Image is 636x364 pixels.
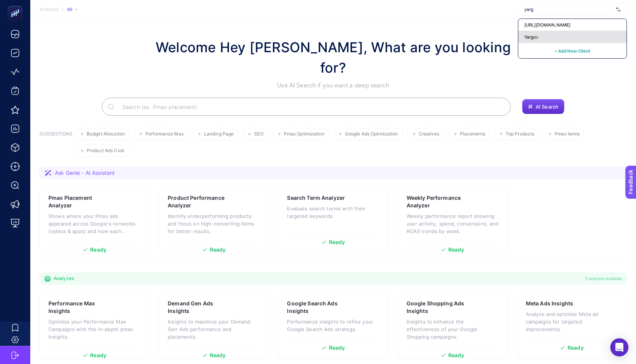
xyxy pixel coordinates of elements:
[448,247,465,252] span: Ready
[278,185,388,254] a: Search Term AnalyzerEvaluate search terms with their targeted keywordsReady
[39,291,150,359] a: Performance Max InsightsOptimize your Performance Max Campaigns with the in-depth pmax insights.R...
[555,131,580,137] span: Pmax terms
[284,131,324,137] span: Pmax Optimization
[48,194,116,209] h3: Pmax Placement Analyzer
[204,131,234,137] span: Landing Page
[407,194,475,209] h3: Weekly Performance Analyzer
[407,300,475,315] h3: Google Shopping Ads Insights
[5,2,29,8] span: Feedback
[90,247,106,252] span: Ready
[168,300,235,315] h3: Demand Gen Ads Insights
[278,291,388,359] a: Google Search Ads InsightsPerformance insights to refine your Google Search Ads strategy.Ready
[48,212,140,235] p: Shows where your Pmax ads appeared across Google's networks (videos & apps) and how each placemen...
[287,194,345,202] h3: Search Term Analyzer
[90,353,106,358] span: Ready
[159,185,269,254] a: Product Performance AnalyzerIdentify underperforming products and focus on high-converting items ...
[536,104,558,110] span: AI Search
[329,240,345,245] span: Ready
[168,194,237,209] h3: Product Performance Analyzer
[397,291,508,359] a: Google Shopping Ads InsightsInsights to enhance the effectiveness of your Google Shopping campaig...
[254,131,263,137] span: SEO
[116,96,505,117] input: Search
[287,300,355,315] h3: Google Search Ads Insights
[407,318,499,341] p: Insights to enhance the effectiveness of your Google Shopping campaigns.
[524,22,571,28] span: [URL][DOMAIN_NAME]
[517,291,627,359] a: Meta Ads InsightsAnalyze and optimize Meta ad campaigns for targeted improvements.Ready
[610,338,628,356] div: Open Intercom Messenger
[87,148,124,154] span: Product Ads Cost
[419,131,440,137] span: Creatives
[87,131,125,137] span: Budget Allocation
[159,291,269,359] a: Demand Gen Ads InsightsInsights to maximize your Demand Gen Ads performance and placements.Ready
[168,212,260,235] p: Identify underperforming products and focus on high-converting items for better results.
[287,318,379,333] p: Performance insights to refine your Google Search Ads strategy.
[62,6,64,12] span: /
[524,6,613,12] input: My Account
[145,131,184,137] span: Performance Max
[526,300,573,307] h3: Meta Ads Insights
[448,353,465,358] span: Ready
[67,6,78,12] div: All
[55,169,115,177] span: Ask Genie - AI Assistant
[616,6,620,13] img: svg%3e
[148,81,519,90] p: Use AI Search if you want a deep search
[287,205,379,220] p: Evaluate search terms with their targeted keywords
[210,353,226,358] span: Ready
[407,212,499,235] p: Weekly performance report showing user activity, spend, conversions, and ROAS trends by week.
[460,131,485,137] span: Placements
[524,34,538,40] span: Yargıcı
[39,131,72,157] h3: SUGGESTIONS
[567,345,584,350] span: Ready
[506,131,534,137] span: Top Products
[48,318,140,341] p: Optimize your Performance Max Campaigns with the in-depth pmax insights.
[526,310,618,333] p: Analyze and optimize Meta ad campaigns for targeted improvements.
[397,185,508,254] a: Weekly Performance AnalyzerWeekly performance report showing user activity, spend, conversions, a...
[555,48,590,54] span: + Add New Client
[148,37,519,78] h1: Welcome Hey [PERSON_NAME], What are you looking for?
[54,275,74,282] span: Analyzes
[39,185,150,254] a: Pmax Placement AnalyzerShows where your Pmax ads appeared across Google's networks (videos & apps...
[168,318,260,341] p: Insights to maximize your Demand Gen Ads performance and placements.
[210,247,226,252] span: Ready
[522,99,564,114] button: AI Search
[39,6,59,12] span: Analysis
[329,345,345,350] span: Ready
[585,275,622,282] span: 11 analyzes available
[48,300,117,315] h3: Performance Max Insights
[555,46,590,55] button: + Add New Client
[345,131,398,137] span: Google Ads Optimization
